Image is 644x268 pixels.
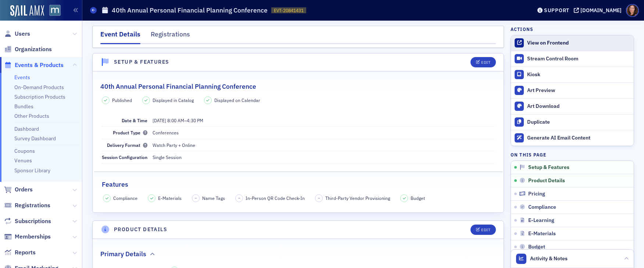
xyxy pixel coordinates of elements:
[318,195,320,201] span: –
[4,45,52,53] a: Organizations
[511,114,634,130] button: Duplicate
[14,167,50,174] a: Sponsor Library
[15,217,51,225] span: Subscriptions
[14,94,65,100] a: Subscription Products
[4,30,30,38] a: Users
[511,35,634,51] a: View on Frontend
[527,56,630,62] div: Stream Control Room
[14,84,64,91] a: On-Demand Products
[528,204,556,211] span: Compliance
[15,45,52,53] span: Organizations
[511,151,634,158] h4: On this page
[107,142,147,148] span: Delivery Format
[153,117,166,123] span: [DATE]
[626,4,639,17] span: Profile
[14,157,32,164] a: Venues
[158,195,182,201] span: E-Materials
[167,117,184,123] time: 8:00 AM
[527,87,630,94] div: Art Preview
[528,230,556,237] span: E-Materials
[113,195,137,201] span: Compliance
[44,5,61,17] a: View Homepage
[214,97,260,103] span: Displayed on Calendar
[4,186,33,194] a: Orders
[238,195,240,201] span: –
[580,7,622,14] div: [DOMAIN_NAME]
[15,233,51,241] span: Memberships
[4,61,64,69] a: Events & Products
[100,249,146,259] h2: Primary Details
[15,186,33,194] span: Orders
[511,98,634,114] a: Art Download
[527,103,630,110] div: Art Download
[411,195,425,201] span: Budget
[528,164,569,171] span: Setup & Features
[527,119,630,126] div: Duplicate
[100,29,140,44] div: Event Details
[481,228,490,232] div: Edit
[471,225,496,235] button: Edit
[102,154,147,160] span: Session Configuration
[4,217,51,225] a: Subscriptions
[15,248,36,257] span: Reports
[4,248,36,257] a: Reports
[153,130,179,135] span: Conferences
[325,195,390,201] span: Third-Party Vendor Provisioning
[530,255,568,262] span: Activity & Notes
[153,117,203,123] span: –
[4,233,51,241] a: Memberships
[527,71,630,78] div: Kiosk
[511,51,634,67] a: Stream Control Room
[100,82,256,91] h2: 40th Annual Personal Financial Planning Conference
[153,97,194,103] span: Displayed in Catalog
[14,126,39,132] a: Dashboard
[246,195,305,201] span: In-Person QR Code Check-In
[511,26,533,32] h4: Actions
[574,8,624,13] button: [DOMAIN_NAME]
[151,29,190,43] div: Registrations
[528,191,545,197] span: Pricing
[114,226,167,233] h4: Product Details
[527,135,630,141] div: Generate AI Email Content
[14,113,49,119] a: Other Products
[544,7,569,14] div: Support
[14,148,35,154] a: Coupons
[15,61,64,69] span: Events & Products
[195,195,197,201] span: –
[153,142,195,148] span: Watch Party + Online
[15,30,30,38] span: Users
[49,5,61,16] img: SailAMX
[274,7,304,14] span: EVT-20841431
[113,130,147,135] span: Product Type
[14,74,30,81] a: Events
[102,180,128,189] h2: Features
[153,154,182,160] span: Single Session
[15,201,50,209] span: Registrations
[528,177,565,184] span: Product Details
[14,103,33,110] a: Bundles
[471,57,496,67] button: Edit
[511,67,634,82] a: Kiosk
[528,244,545,250] span: Budget
[10,5,44,17] img: SailAMX
[202,195,225,201] span: Name Tags
[511,82,634,98] a: Art Preview
[114,58,169,66] h4: Setup & Features
[187,117,203,123] time: 4:30 PM
[528,217,554,224] span: E-Learning
[14,135,56,142] a: Survey Dashboard
[481,60,490,64] div: Edit
[511,130,634,146] button: Generate AI Email Content
[112,97,132,103] span: Published
[527,40,630,46] div: View on Frontend
[112,6,268,15] h1: 40th Annual Personal Financial Planning Conference
[4,201,50,209] a: Registrations
[122,117,147,123] span: Date & Time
